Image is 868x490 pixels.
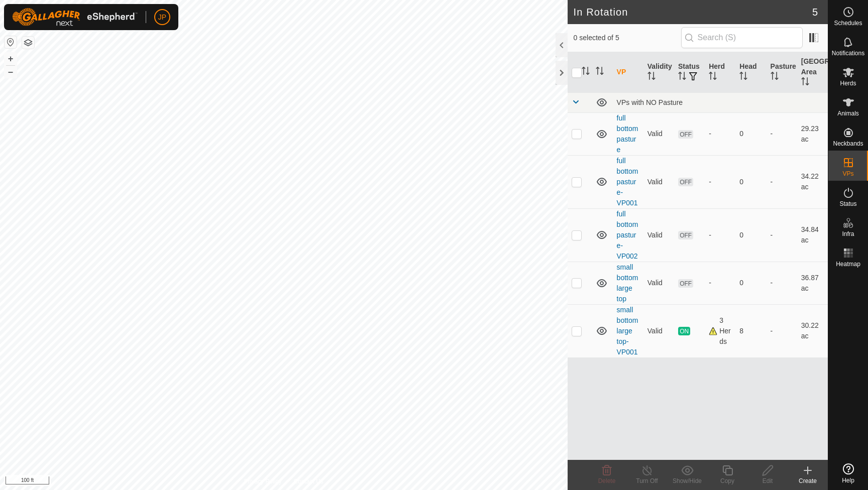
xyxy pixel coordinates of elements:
span: VPs [842,171,853,177]
span: OFF [678,231,693,239]
td: 0 [735,112,766,155]
span: ON [678,327,690,335]
th: Validity [643,52,674,93]
td: Valid [643,262,674,304]
a: Privacy Policy [244,477,282,486]
th: Status [674,52,705,93]
div: Edit [747,476,788,485]
td: 34.22 ac [797,155,828,208]
div: Turn Off [627,476,667,485]
span: Animals [837,110,859,116]
td: - [767,262,797,304]
td: 30.22 ac [797,304,828,357]
th: [GEOGRAPHIC_DATA] Area [797,52,828,93]
a: full bottom pasture-VP002 [617,210,638,260]
td: 0 [735,208,766,262]
p-sorticon: Activate to sort [647,73,656,81]
span: Neckbands [833,141,863,147]
div: VPs with NO Pasture [617,98,824,106]
a: full bottom pasture [617,114,638,154]
td: 0 [735,262,766,304]
p-sorticon: Activate to sort [582,68,590,76]
div: - [709,278,731,288]
span: Notifications [832,50,864,56]
span: JP [158,12,166,23]
div: - [709,177,731,187]
td: Valid [643,112,674,155]
span: 5 [812,5,818,20]
span: OFF [678,178,693,186]
td: Valid [643,155,674,208]
a: Contact Us [293,477,323,486]
span: OFF [678,279,693,288]
span: Delete [598,477,616,484]
p-sorticon: Activate to sort [801,79,809,87]
td: 34.84 ac [797,208,828,262]
td: Valid [643,304,674,357]
div: Copy [707,476,747,485]
td: - [767,304,797,357]
p-sorticon: Activate to sort [709,73,717,81]
h2: In Rotation [574,6,812,18]
span: Help [842,477,854,483]
button: Map Layers [22,37,34,49]
td: - [767,155,797,208]
div: Create [788,476,828,485]
td: 36.87 ac [797,262,828,304]
th: VP [613,52,643,93]
td: - [767,208,797,262]
th: Herd [705,52,735,93]
img: Gallagher Logo [12,8,138,26]
div: - [709,230,731,240]
p-sorticon: Activate to sort [739,73,747,81]
td: 0 [735,155,766,208]
span: Schedules [834,20,862,26]
div: Show/Hide [667,476,707,485]
a: small bottom large top-VP001 [617,306,638,356]
p-sorticon: Activate to sort [678,73,686,81]
div: - [709,129,731,139]
p-sorticon: Activate to sort [596,68,604,76]
th: Pasture [767,52,797,93]
button: – [5,66,17,78]
td: 8 [735,304,766,357]
button: + [5,53,17,65]
button: Reset Map [5,36,17,48]
span: 0 selected of 5 [574,33,681,43]
th: Head [735,52,766,93]
td: - [767,112,797,155]
input: Search (S) [681,27,803,48]
span: Heatmap [836,261,860,267]
a: small bottom large top [617,263,638,303]
span: Status [839,201,856,207]
span: Infra [842,231,854,237]
p-sorticon: Activate to sort [771,73,779,81]
a: full bottom pasture-VP001 [617,157,638,207]
td: Valid [643,208,674,262]
a: Help [828,459,868,487]
span: Herds [840,80,856,86]
div: 3 Herds [709,315,731,347]
td: 29.23 ac [797,112,828,155]
span: OFF [678,130,693,139]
